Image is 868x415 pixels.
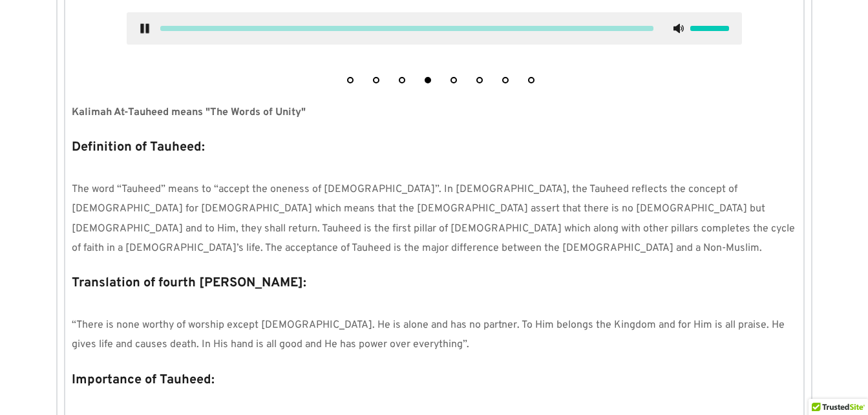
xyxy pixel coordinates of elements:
button: 2 of 8 [373,77,379,83]
button: 8 of 8 [528,77,535,83]
button: 7 of 8 [502,77,509,83]
button: 1 of 8 [347,77,354,83]
strong: Importance of Tauheed: [72,372,215,388]
span: “There is none worthy of worship except [DEMOGRAPHIC_DATA]. He is alone and has no partner. To Hi... [72,319,787,351]
span: The word “Tauheed” means to “accept the oneness of [DEMOGRAPHIC_DATA]”. In [DEMOGRAPHIC_DATA], th... [72,183,798,255]
button: 3 of 8 [399,77,405,83]
strong: Translation of fourth [PERSON_NAME]: [72,275,306,292]
strong: Kalimah At-Tauheed means "The Words of Unity" [72,106,306,119]
button: 5 of 8 [450,77,457,83]
strong: Definition of Tauheed: [72,139,205,156]
button: 6 of 8 [476,77,483,83]
button: 4 of 8 [425,77,431,83]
